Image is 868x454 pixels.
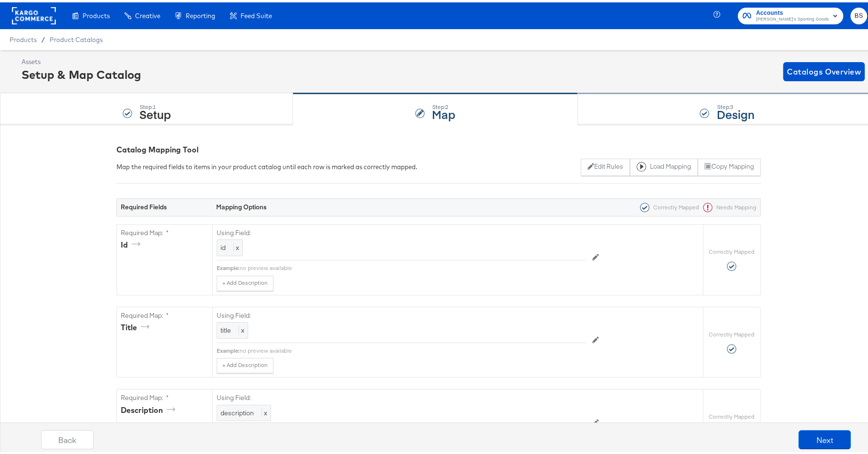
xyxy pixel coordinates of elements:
button: + Add Description [217,356,273,371]
span: Reporting [186,10,215,17]
label: Required Map: * [121,309,209,318]
div: Step: 2 [432,101,455,108]
div: id [121,237,144,248]
div: no preview available [240,345,586,352]
label: Using Field: [217,391,586,400]
a: Product Catalogs [50,33,103,41]
span: Feed Suite [241,10,272,17]
label: Using Field: [217,226,586,235]
span: Products [83,10,110,17]
label: Correctly Mapped [709,246,754,253]
label: Correctly Mapped [709,328,754,336]
span: [PERSON_NAME]'s Sporting Goods [756,13,829,21]
span: title [220,324,231,332]
span: id [220,241,226,249]
label: Required Map: * [121,391,209,400]
div: Needs Mapping [699,200,756,210]
span: Catalogs Overview [787,63,861,76]
div: Step: 3 [716,101,754,108]
div: Example: [217,262,240,270]
label: Using Field: [217,309,586,318]
span: Products [10,33,37,41]
button: BS [850,5,867,22]
button: Edit Rules [581,156,630,173]
label: Required Map: * [121,226,209,235]
div: no preview available [240,262,586,270]
strong: Map [432,104,455,119]
div: Setup & Map Catalog [21,64,141,80]
span: / [37,33,50,41]
span: x [261,406,267,415]
span: description [220,406,254,415]
div: Assets [21,55,141,64]
span: x [239,324,244,332]
div: Correctly Mapped [636,200,699,210]
button: Accounts[PERSON_NAME]'s Sporting Goods [738,5,843,22]
button: Catalogs Overview [783,60,865,79]
label: Correctly Mapped [709,411,754,418]
strong: Design [716,104,754,119]
div: Example: [217,345,240,352]
strong: Mapping Options [216,200,267,209]
div: title [121,320,153,331]
div: Step: 1 [139,101,171,108]
button: + Add Description [217,273,273,289]
span: x [233,241,239,249]
strong: Required Fields [121,200,167,209]
span: Creative [135,10,160,17]
div: Catalog Mapping Tool [116,142,761,153]
button: Back [41,428,94,447]
div: description [121,402,178,413]
button: Next [798,428,851,447]
button: Load Mapping [630,156,698,173]
div: Map the required fields to items in your product catalog until each row is marked as correctly ma... [116,160,417,169]
strong: Setup [139,104,171,119]
span: Accounts [756,6,829,16]
button: Copy Mapping [698,156,760,173]
span: BS [854,8,863,19]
